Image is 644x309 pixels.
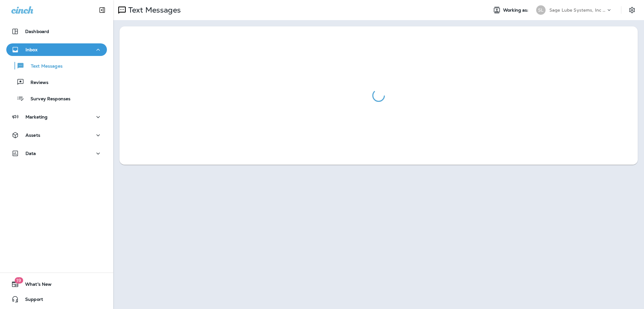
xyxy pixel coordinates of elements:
[25,63,63,69] p: Text Messages
[6,111,107,123] button: Marketing
[6,59,107,72] button: Text Messages
[6,147,107,160] button: Data
[503,8,530,13] span: Working as:
[14,277,23,284] span: 19
[25,114,47,119] p: Marketing
[126,5,181,15] p: Text Messages
[6,293,107,306] button: Support
[25,133,40,138] p: Assets
[19,282,52,289] span: What's New
[25,29,49,34] p: Dashboard
[6,75,107,89] button: Reviews
[93,4,111,16] button: Collapse Sidebar
[19,297,43,304] span: Support
[25,151,36,156] p: Data
[536,5,546,15] div: SL
[626,4,638,16] button: Settings
[6,92,107,105] button: Survey Responses
[6,129,107,141] button: Assets
[24,80,48,86] p: Reviews
[549,8,606,13] p: Sage Lube Systems, Inc dba LOF Xpress Oil Change
[6,278,107,290] button: 19What's New
[6,25,107,38] button: Dashboard
[24,96,70,102] p: Survey Responses
[25,47,37,52] p: Inbox
[6,43,107,56] button: Inbox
